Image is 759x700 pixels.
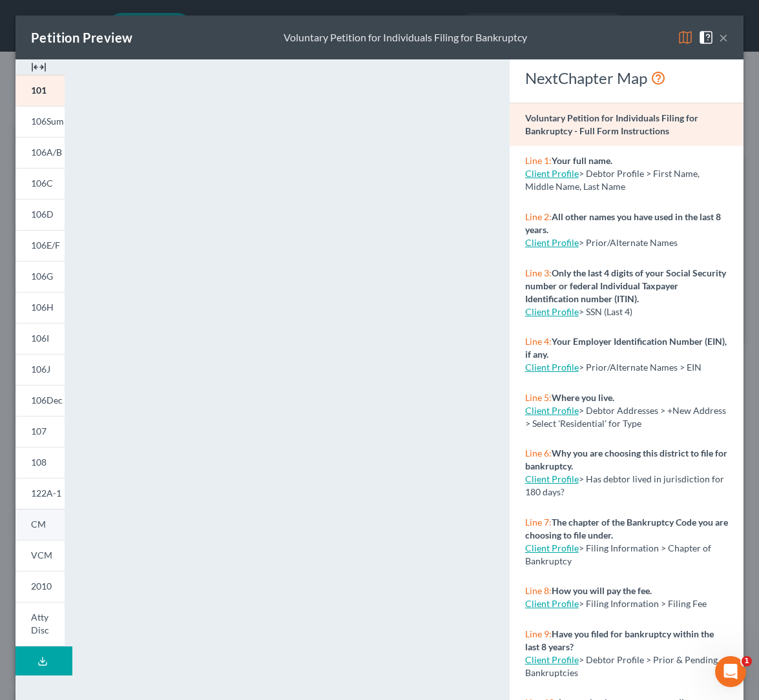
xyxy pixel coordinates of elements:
span: Line 7: [525,517,552,528]
span: 106C [31,178,53,189]
strong: All other names you have used in the last 8 years. [525,211,721,235]
a: 106E/F [16,230,65,261]
iframe: Intercom live chat [715,656,746,687]
a: Client Profile [525,237,579,248]
span: 106G [31,271,53,282]
a: CM [16,509,65,540]
span: Line 8: [525,585,552,596]
a: Client Profile [525,598,579,609]
strong: Voluntary Petition for Individuals Filing for Bankruptcy - Full Form Instructions [525,112,698,136]
span: 106J [31,364,50,375]
span: 106H [31,302,54,313]
a: Client Profile [525,473,579,484]
img: help-close-5ba153eb36485ed6c1ea00a893f15db1cb9b99d6cae46e1a8edb6c62d00a1a76.svg [698,30,714,45]
a: Client Profile [525,362,579,373]
a: VCM [16,540,65,571]
span: 101 [31,85,47,96]
strong: Your full name. [552,155,612,166]
span: 106E/F [31,240,60,251]
a: 107 [16,416,65,447]
span: Line 5: [525,392,552,403]
strong: Where you live. [552,392,614,403]
a: Client Profile [525,542,579,553]
span: > Prior/Alternate Names > EIN [579,362,702,373]
strong: The chapter of the Bankruptcy Code you are choosing to file under. [525,517,728,540]
a: 108 [16,447,65,478]
span: 106I [31,333,49,344]
span: Atty Disc [31,612,49,635]
div: Petition Preview [31,28,132,46]
span: 108 [31,457,47,468]
a: 106H [16,292,65,323]
img: expand-e0f6d898513216a626fdd78e52531dac95497ffd26381d4c15ee2fc46db09dca.svg [31,59,47,75]
a: Atty Disc [16,602,65,646]
a: 106Sum [16,106,65,137]
iframe: <object ng-attr-data='[URL][DOMAIN_NAME]' type='application/pdf' width='100%' height='975px'></ob... [88,70,486,699]
span: > Has debtor lived in jurisdiction for 180 days? [525,473,724,497]
a: Client Profile [525,654,579,665]
span: 2010 [31,581,52,592]
a: 106I [16,323,65,354]
a: 101 [16,75,65,106]
span: Line 2: [525,211,552,222]
a: 122A-1 [16,478,65,509]
span: Line 4: [525,336,552,347]
a: 106G [16,261,65,292]
a: 2010 [16,571,65,602]
img: map-eea8200ae884c6f1103ae1953ef3d486a96c86aabb227e865a55264e3737af1f.svg [678,30,693,45]
span: > Debtor Addresses > +New Address > Select 'Residential' for Type [525,405,726,429]
strong: How you will pay the fee. [552,585,652,596]
a: 106Dec [16,385,65,416]
span: 106Sum [31,116,64,127]
span: > SSN (Last 4) [579,306,632,317]
span: Line 3: [525,267,552,278]
span: > Debtor Profile > Prior & Pending Bankruptcies [525,654,718,678]
span: 122A-1 [31,488,61,499]
strong: Why you are choosing this district to file for bankruptcy. [525,448,727,471]
a: Client Profile [525,405,579,416]
strong: Your Employer Identification Number (EIN), if any. [525,336,727,360]
span: 106Dec [31,395,63,406]
span: 107 [31,426,47,437]
span: Line 9: [525,628,552,639]
strong: Only the last 4 digits of your Social Security number or federal Individual Taxpayer Identificati... [525,267,726,304]
a: Client Profile [525,168,579,179]
strong: Have you filed for bankruptcy within the last 8 years? [525,628,714,652]
a: Client Profile [525,306,579,317]
span: 106A/B [31,147,62,158]
button: × [719,30,728,45]
span: CM [31,519,46,530]
a: 106A/B [16,137,65,168]
span: > Filing Information > Filing Fee [579,598,707,609]
a: 106D [16,199,65,230]
span: 106D [31,209,54,220]
span: Line 6: [525,448,552,458]
span: > Debtor Profile > First Name, Middle Name, Last Name [525,168,700,192]
span: VCM [31,550,52,561]
div: NextChapter Map [525,68,728,88]
a: 106J [16,354,65,385]
span: > Prior/Alternate Names [579,237,678,248]
span: 1 [742,656,752,666]
span: > Filing Information > Chapter of Bankruptcy [525,542,711,566]
a: 106C [16,168,65,199]
div: Voluntary Petition for Individuals Filing for Bankruptcy [284,30,527,45]
span: Line 1: [525,155,552,166]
